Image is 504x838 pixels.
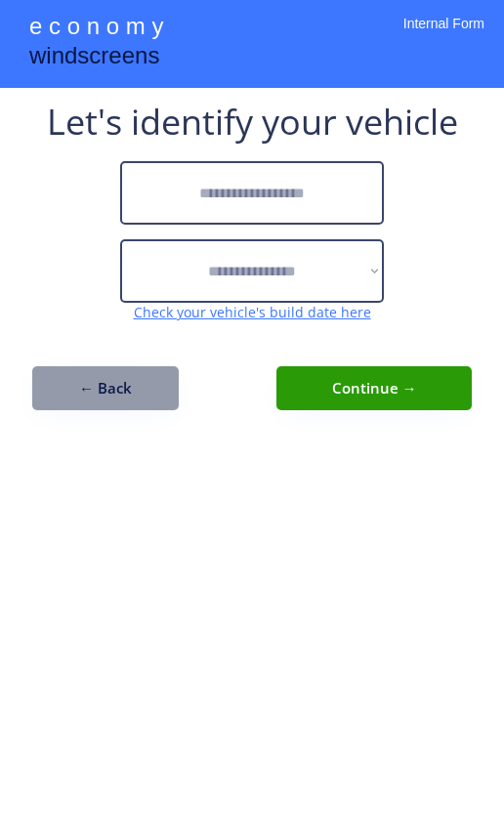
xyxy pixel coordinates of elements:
[134,303,371,321] a: Check your vehicle's build date here
[32,366,179,410] button: ← Back
[47,98,458,147] div: Let's identify your vehicle
[403,15,484,59] div: Internal Form
[276,366,472,410] button: Continue →
[29,39,159,77] div: windscreens
[29,10,163,47] div: e c o n o m y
